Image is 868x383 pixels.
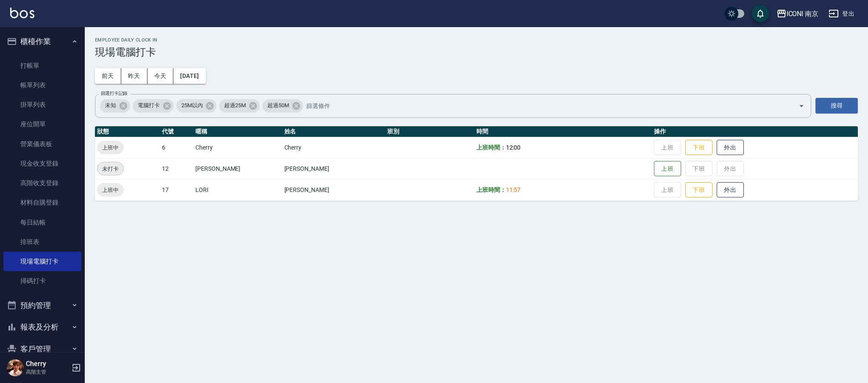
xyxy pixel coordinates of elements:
[133,99,174,113] div: 電腦打卡
[752,5,769,22] button: save
[506,186,521,193] span: 11:57
[97,186,124,194] span: 上班中
[795,99,808,113] button: Open
[3,294,81,316] button: 預約管理
[147,68,174,84] button: 今天
[787,8,819,19] div: ICONI 南京
[95,37,858,43] h2: Employee Daily Clock In
[193,126,282,137] th: 暱稱
[160,126,193,137] th: 代號
[282,179,386,200] td: [PERSON_NAME]
[476,186,506,193] b: 上班時間：
[3,95,81,114] a: 掛單列表
[193,137,282,158] td: Cherry
[219,99,260,113] div: 超過25M
[385,126,474,137] th: 班別
[815,98,858,114] button: 搜尋
[160,137,193,158] td: 6
[825,6,858,22] button: 登出
[26,360,69,368] h5: Cherry
[26,368,69,376] p: 高階主管
[717,182,744,198] button: 外出
[193,179,282,200] td: LORI
[3,173,81,193] a: 高階收支登錄
[100,99,130,113] div: 未知
[7,359,24,376] img: Person
[133,101,165,110] span: 電腦打卡
[3,316,81,338] button: 報表及分析
[262,99,303,113] div: 超過50M
[262,101,294,110] span: 超過50M
[304,98,784,113] input: 篩選條件
[95,126,160,137] th: 狀態
[3,338,81,360] button: 客戶管理
[160,179,193,200] td: 17
[100,101,121,110] span: 未知
[176,99,217,113] div: 25M以內
[3,232,81,252] a: 排班表
[717,140,744,155] button: 外出
[193,158,282,179] td: [PERSON_NAME]
[654,161,681,177] button: 上班
[685,140,712,155] button: 下班
[3,271,81,291] a: 掃碼打卡
[652,126,858,137] th: 操作
[173,68,206,84] button: [DATE]
[282,158,386,179] td: [PERSON_NAME]
[282,137,386,158] td: Cherry
[3,114,81,134] a: 座位開單
[506,144,521,151] span: 12:00
[3,56,81,75] a: 打帳單
[476,144,506,151] b: 上班時間：
[685,182,712,198] button: 下班
[160,158,193,179] td: 12
[95,68,121,84] button: 前天
[101,90,128,97] label: 篩選打卡記錄
[3,134,81,154] a: 營業儀表板
[474,126,652,137] th: 時間
[3,154,81,173] a: 現金收支登錄
[3,252,81,271] a: 現場電腦打卡
[773,5,822,22] button: ICONI 南京
[121,68,147,84] button: 昨天
[10,8,34,18] img: Logo
[3,193,81,212] a: 材料自購登錄
[176,101,208,110] span: 25M以內
[95,46,858,58] h3: 現場電腦打卡
[97,143,124,152] span: 上班中
[97,164,123,173] span: 未打卡
[3,75,81,95] a: 帳單列表
[219,101,251,110] span: 超過25M
[282,126,386,137] th: 姓名
[3,31,81,53] button: 櫃檯作業
[3,213,81,232] a: 每日結帳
